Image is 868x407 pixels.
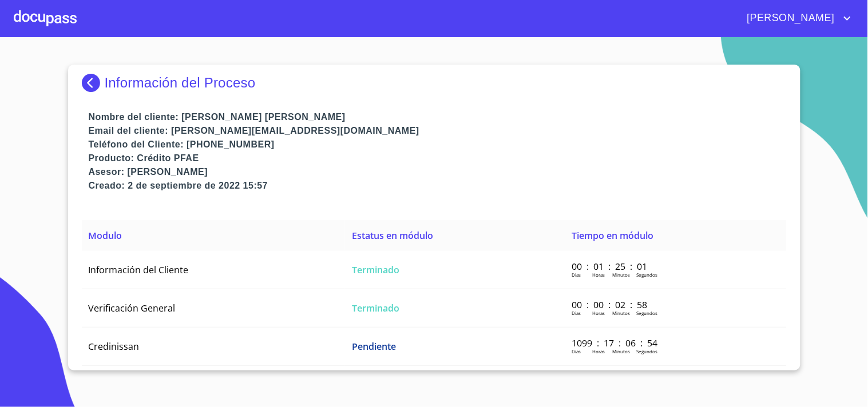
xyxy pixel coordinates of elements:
p: Segundos [637,348,658,354]
p: Creado: 2 de septiembre de 2022 15:57 [89,179,787,193]
p: Minutos [613,310,631,316]
img: Docupass spot blue [82,74,105,92]
p: 00 : 00 : 02 : 58 [572,298,649,311]
span: Información del Cliente [89,264,189,276]
span: Pendiente [352,340,396,353]
p: Dias [572,348,581,354]
span: [PERSON_NAME] [739,9,841,27]
span: Verificación General [89,302,176,314]
p: Segundos [637,310,658,316]
p: Minutos [613,272,631,278]
p: Horas [593,310,605,316]
p: Asesor: [PERSON_NAME] [89,165,787,179]
p: Email del cliente: [PERSON_NAME][EMAIL_ADDRESS][DOMAIN_NAME] [89,124,787,138]
p: 00 : 01 : 25 : 01 [572,260,649,273]
span: Modulo [89,229,122,242]
p: Información del Proceso [105,75,256,91]
p: Dias [572,310,581,316]
button: account of current user [739,9,854,27]
p: Dias [572,272,581,278]
p: Producto: Crédito PFAE [89,151,787,165]
p: Minutos [613,348,631,354]
span: Estatus en módulo [352,229,433,242]
p: Horas [593,272,605,278]
p: Segundos [637,272,658,278]
p: Nombre del cliente: [PERSON_NAME] [PERSON_NAME] [89,110,787,124]
span: Tiempo en módulo [572,229,654,242]
p: 1099 : 17 : 06 : 54 [572,337,649,349]
span: Terminado [352,264,399,276]
span: Credinissan [89,340,140,353]
span: Terminado [352,302,399,314]
p: Horas [593,348,605,354]
div: Información del Proceso [82,74,787,92]
p: Teléfono del Cliente: [PHONE_NUMBER] [89,138,787,151]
